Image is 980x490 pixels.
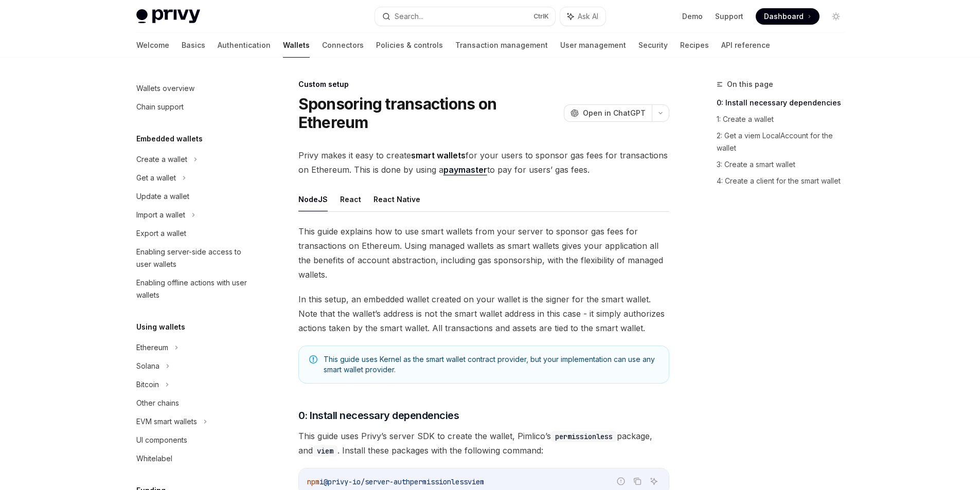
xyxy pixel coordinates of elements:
a: Transaction management [455,33,548,58]
span: npm [307,477,319,486]
a: Connectors [322,33,364,58]
a: Basics [182,33,205,58]
div: Bitcoin [136,378,159,391]
div: Other chains [136,397,179,409]
a: 0: Install necessary dependencies [717,95,852,111]
span: permissionless [410,477,468,486]
code: viem [313,445,337,457]
h5: Using wallets [136,321,185,333]
code: permissionless [551,431,617,442]
button: Report incorrect code [614,475,628,488]
span: 0: Install necessary dependencies [298,408,459,423]
span: This guide uses Kernel as the smart wallet contract provider, but your implementation can use any... [324,354,658,375]
span: This guide uses Privy’s server SDK to create the wallet, Pimlico’s package, and . Install these p... [298,429,669,458]
svg: Note [309,355,317,364]
div: Solana [136,360,159,372]
a: User management [560,33,626,58]
span: This guide explains how to use smart wallets from your server to sponsor gas fees for transaction... [298,224,669,282]
button: NodeJS [298,187,328,211]
a: Update a wallet [128,187,260,206]
span: Privy makes it easy to create for your users to sponsor gas fees for transactions on Ethereum. Th... [298,148,669,177]
a: Whitelabel [128,449,260,468]
div: Whitelabel [136,452,172,465]
a: 2: Get a viem LocalAccount for the wallet [717,128,852,156]
div: Create a wallet [136,153,187,166]
a: Welcome [136,33,169,58]
h1: Sponsoring transactions on Ethereum [298,95,560,132]
a: Dashboard [756,8,819,25]
a: Enabling server-side access to user wallets [128,243,260,274]
span: Open in ChatGPT [583,108,646,118]
span: In this setup, an embedded wallet created on your wallet is the signer for the smart wallet. Note... [298,292,669,335]
img: light logo [136,9,200,24]
a: Demo [682,11,703,22]
button: Ask AI [560,7,605,26]
a: 4: Create a client for the smart wallet [717,173,852,189]
span: @privy-io/server-auth [324,477,410,486]
div: Search... [395,10,423,23]
div: Import a wallet [136,209,185,221]
a: 3: Create a smart wallet [717,156,852,173]
a: Support [715,11,743,22]
span: i [319,477,324,486]
a: Other chains [128,394,260,412]
div: Ethereum [136,341,168,354]
a: Export a wallet [128,224,260,243]
span: On this page [727,78,773,90]
a: Wallets [283,33,310,58]
div: Wallets overview [136,82,194,95]
a: UI components [128,431,260,449]
a: Chain support [128,98,260,116]
button: Search...CtrlK [375,7,555,26]
a: Authentication [218,33,271,58]
button: Toggle dark mode [828,8,844,25]
button: React Native [373,187,420,211]
div: Chain support [136,101,184,113]
span: Ask AI [578,11,598,22]
a: Policies & controls [376,33,443,58]
a: Wallets overview [128,79,260,98]
button: Copy the contents from the code block [631,475,644,488]
a: paymaster [443,165,487,175]
div: EVM smart wallets [136,415,197,428]
span: Dashboard [764,11,804,22]
span: Ctrl K [533,12,549,21]
a: Security [638,33,668,58]
h5: Embedded wallets [136,133,203,145]
div: UI components [136,434,187,446]
div: Get a wallet [136,172,176,184]
a: Enabling offline actions with user wallets [128,274,260,304]
div: Enabling offline actions with user wallets [136,277,254,301]
span: viem [468,477,484,486]
strong: smart wallets [411,150,466,160]
div: Update a wallet [136,190,189,203]
button: React [340,187,361,211]
a: 1: Create a wallet [717,111,852,128]
button: Ask AI [647,475,661,488]
a: Recipes [680,33,709,58]
div: Custom setup [298,79,669,89]
div: Export a wallet [136,227,186,240]
div: Enabling server-side access to user wallets [136,246,254,270]
a: API reference [721,33,770,58]
button: Open in ChatGPT [564,104,652,122]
